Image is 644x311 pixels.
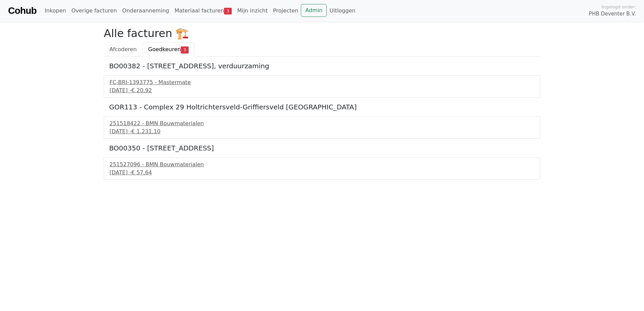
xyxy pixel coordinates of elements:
a: Cohub [8,3,36,19]
h5: GOR113 - Complex 29 Holtrichtersveld-Griffiersveld [GEOGRAPHIC_DATA] [109,103,535,111]
a: Goedkeuren3 [142,42,194,57]
a: Overige facturen [69,4,120,18]
a: Uitloggen [327,4,358,18]
span: € 20,92 [131,87,152,94]
div: [DATE] - [109,169,535,177]
div: 251518422 - BMN Bouwmaterialen [109,119,535,128]
div: 251527096 - BMN Bouwmaterialen [109,161,535,169]
h5: BO00382 - [STREET_ADDRESS], verduurzaming [109,62,535,70]
div: [DATE] - [109,87,535,95]
a: Projecten [270,4,301,18]
span: € 1.231,10 [131,128,161,135]
h2: Alle facturen 🏗️ [104,27,540,40]
span: 3 [224,8,232,14]
span: Afcoderen [109,46,137,53]
a: FC-BRI-1393775 - Mastermate[DATE] -€ 20,92 [109,78,535,95]
a: Materiaal facturen3 [172,4,234,18]
span: Goedkeuren [148,46,181,53]
div: FC-BRI-1393775 - Mastermate [109,78,535,87]
span: € 57,64 [131,169,152,176]
span: PHB Deventer B.V. [589,10,636,18]
div: [DATE] - [109,128,535,136]
a: 251518422 - BMN Bouwmaterialen[DATE] -€ 1.231,10 [109,119,535,136]
span: 3 [181,46,189,53]
a: Admin [301,4,327,17]
a: Inkopen [42,4,68,18]
span: Ingelogd onder: [602,4,636,10]
a: Afcoderen [104,42,142,57]
a: Mijn inzicht [234,4,270,18]
a: 251527096 - BMN Bouwmaterialen[DATE] -€ 57,64 [109,161,535,177]
a: Onderaanneming [120,4,172,18]
h5: BO00350 - [STREET_ADDRESS] [109,144,535,152]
